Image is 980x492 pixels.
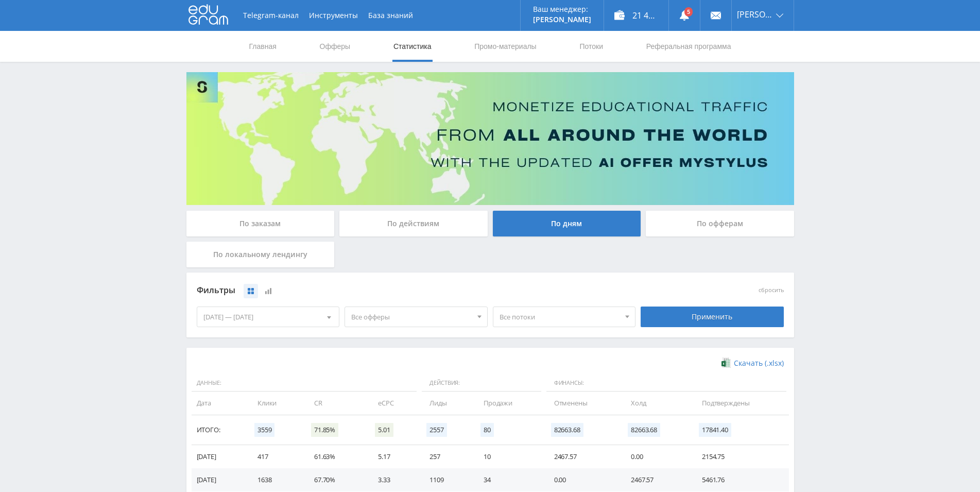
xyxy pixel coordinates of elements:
span: Действия: [422,375,541,392]
img: Banner [186,72,794,205]
button: сбросить [759,287,784,294]
a: Скачать (.xlsx) [721,358,783,368]
td: 417 [247,445,304,468]
td: [DATE] [192,468,247,491]
a: Потоки [578,31,604,62]
td: 5.17 [368,445,419,468]
span: 3559 [254,423,274,437]
td: 2467.57 [621,468,692,491]
a: Главная [248,31,278,62]
a: Промо-материалы [473,31,537,62]
td: 0.00 [621,445,692,468]
p: Ваш менеджер: [533,5,591,13]
td: 67.70% [304,468,368,491]
td: 10 [473,445,544,468]
span: Скачать (.xlsx) [734,359,784,367]
p: [PERSON_NAME] [533,15,591,24]
div: По локальному лендингу [186,242,335,267]
span: 82663.68 [551,423,583,437]
div: Применить [641,307,784,327]
td: 1638 [247,468,304,491]
td: Продажи [473,392,544,415]
a: Реферальная программа [645,31,732,62]
span: Все офферы [351,307,472,327]
td: Итого: [192,415,247,445]
td: 34 [473,468,544,491]
td: 61.63% [304,445,368,468]
a: Офферы [319,31,352,62]
td: 2154.75 [692,445,788,468]
span: 5.01 [375,423,393,437]
span: [PERSON_NAME] [737,10,773,19]
span: 17841.40 [699,423,731,437]
div: По действиям [339,211,488,236]
td: Отменены [544,392,621,415]
span: 82663.68 [628,423,660,437]
td: 2467.57 [544,445,621,468]
div: По офферам [646,211,794,236]
td: Лиды [419,392,473,415]
span: 2557 [426,423,446,437]
td: Клики [247,392,304,415]
div: По дням [493,211,641,236]
td: CR [304,392,368,415]
span: Данные: [192,375,417,392]
td: Дата [192,392,247,415]
td: 3.33 [368,468,419,491]
td: Подтверждены [692,392,788,415]
td: 257 [419,445,473,468]
td: 5461.76 [692,468,788,491]
span: Все потоки [500,307,620,327]
span: 80 [480,423,494,437]
td: 1109 [419,468,473,491]
td: [DATE] [192,445,247,468]
div: Фильтры [197,283,636,298]
a: Статистика [392,31,433,62]
div: [DATE] — [DATE] [197,307,339,327]
span: 71.85% [311,423,338,437]
img: xlsx [721,358,730,368]
td: eCPC [368,392,419,415]
td: Холд [621,392,692,415]
div: По заказам [186,211,335,236]
span: Финансы: [546,375,786,392]
td: 0.00 [544,468,621,491]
